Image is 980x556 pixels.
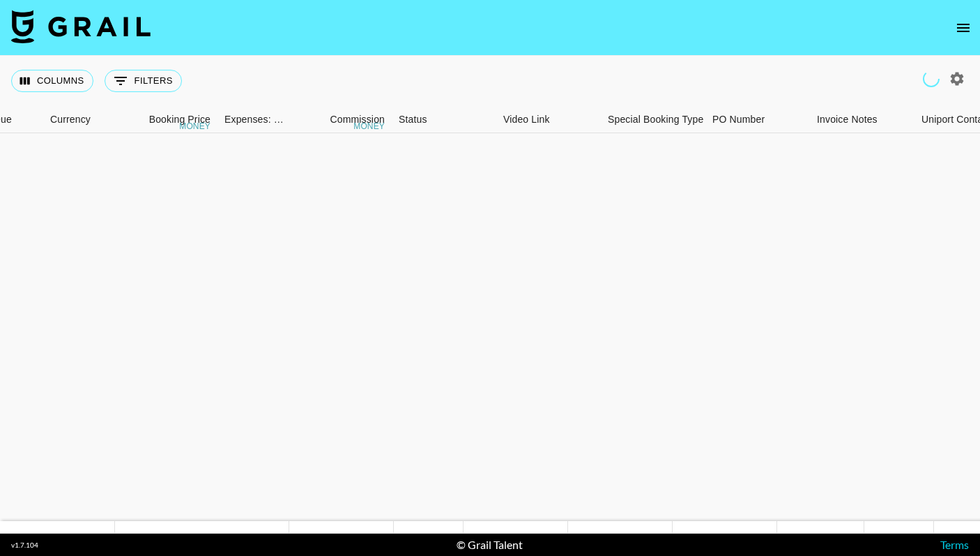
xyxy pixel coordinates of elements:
[330,106,385,133] div: Commission
[940,538,969,551] a: Terms
[949,14,977,42] button: open drawer
[11,10,151,43] img: Grail Talent
[457,538,523,552] div: © Grail Talent
[922,70,940,88] span: Refreshing users, clients, campaigns...
[705,106,810,133] div: PO Number
[179,122,210,130] div: money
[149,106,210,133] div: Booking Price
[810,106,914,133] div: Invoice Notes
[601,106,705,133] div: Special Booking Type
[817,106,878,133] div: Invoice Notes
[399,106,427,133] div: Status
[392,106,496,133] div: Status
[503,106,550,133] div: Video Link
[712,106,765,133] div: PO Number
[43,106,113,133] div: Currency
[50,106,91,133] div: Currency
[11,541,38,550] div: v 1.7.104
[105,70,182,92] button: Show filters
[11,70,93,92] button: Select columns
[224,106,284,133] div: Expenses: Remove Commission?
[353,122,385,130] div: money
[496,106,601,133] div: Video Link
[217,106,287,133] div: Expenses: Remove Commission?
[608,106,703,133] div: Special Booking Type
